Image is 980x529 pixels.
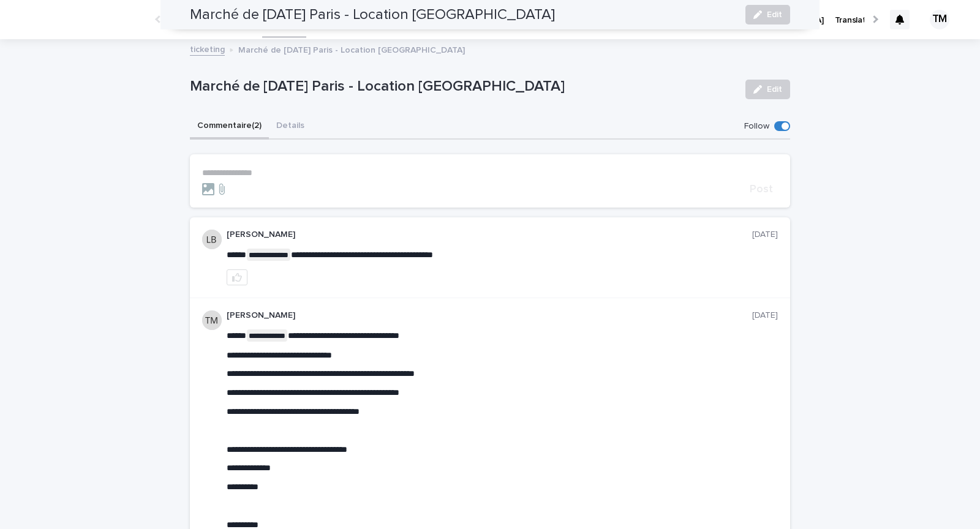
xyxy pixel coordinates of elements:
[190,78,736,96] p: Marché de [DATE] Paris - Location [GEOGRAPHIC_DATA]
[750,184,773,195] span: Post
[227,230,752,240] p: [PERSON_NAME]
[752,230,778,240] p: [DATE]
[190,42,225,56] a: ticketing
[227,269,247,285] button: like this post
[744,121,769,132] p: Follow
[745,184,778,195] button: Post
[767,85,782,94] span: Edit
[24,7,143,32] img: Ls34BcGeRexTGTNfXpUC
[930,10,949,29] div: TM
[238,42,465,56] p: Marché de [DATE] Paris - Location [GEOGRAPHIC_DATA]
[752,310,778,321] p: [DATE]
[269,114,312,140] button: Details
[190,114,269,140] button: Commentaire (2)
[227,310,752,321] p: [PERSON_NAME]
[745,80,790,99] button: Edit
